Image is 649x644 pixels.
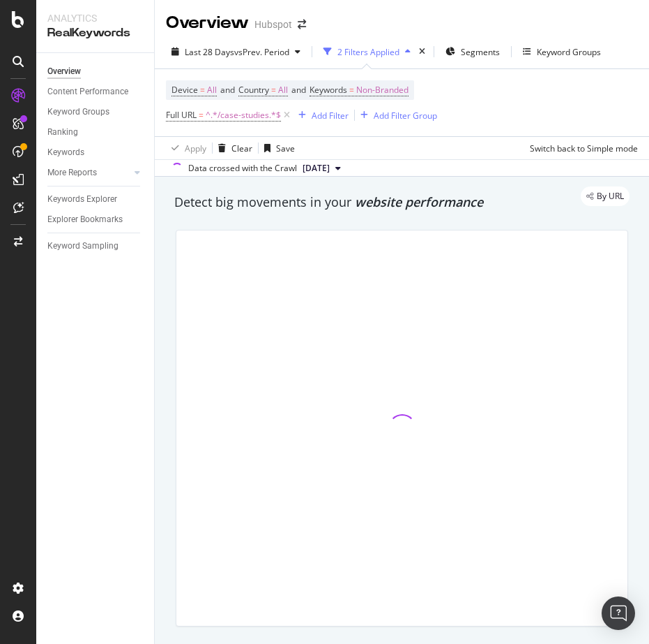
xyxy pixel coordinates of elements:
a: Keyword Sampling [47,239,144,254]
span: ^.*/case-studies.*$ [206,105,281,125]
div: Overview [166,11,249,35]
div: Analytics [47,11,143,25]
button: Last 28 DaysvsPrev. Period [166,41,306,63]
button: Keyword Groups [517,41,606,63]
button: Apply [166,137,206,159]
span: Full URL [166,109,197,121]
a: Overview [47,64,144,79]
span: Last 28 Days [185,46,234,58]
a: Explorer Bookmarks [47,212,144,227]
span: = [349,84,354,96]
div: Open Intercom Messenger [602,597,635,630]
a: Keywords [47,145,144,160]
div: Keyword Groups [537,46,601,58]
div: Data crossed with the Crawl [188,162,297,175]
div: More Reports [47,166,97,180]
button: Segments [440,41,505,63]
div: Save [276,142,295,154]
div: 2 Filters Applied [337,46,399,58]
div: Ranking [47,125,78,140]
button: Clear [213,137,252,159]
div: Clear [231,142,252,154]
div: Hubspot [254,17,292,31]
span: Country [238,84,269,96]
button: 2 Filters Applied [318,41,416,63]
div: Keyword Groups [47,105,109,119]
span: 2025 Sep. 23rd [303,162,330,175]
button: Switch back to Simple mode [524,137,638,159]
span: and [291,84,306,96]
span: Keywords [310,84,347,96]
span: Non-Branded [356,80,409,100]
span: All [207,80,217,100]
button: [DATE] [297,160,346,177]
div: RealKeywords [47,25,143,41]
button: Add Filter [293,107,349,124]
div: Switch back to Simple mode [530,142,638,154]
span: Device [171,84,198,96]
span: = [199,109,204,121]
a: Content Performance [47,85,144,99]
span: and [220,84,235,96]
div: Keywords Explorer [47,192,117,207]
span: = [271,84,276,96]
div: arrow-right-arrow-left [298,20,306,29]
div: Apply [185,142,206,154]
div: Keywords [47,145,84,160]
div: Explorer Bookmarks [47,212,123,227]
span: = [200,84,205,96]
a: Keywords Explorer [47,192,144,207]
div: legacy label [581,186,629,206]
span: All [278,80,288,100]
span: Segments [461,46,500,58]
a: More Reports [47,166,130,180]
span: By URL [597,192,624,200]
button: Save [259,137,295,159]
div: Overview [47,64,81,79]
div: Keyword Sampling [47,239,119,254]
div: times [416,45,428,59]
a: Ranking [47,125,144,140]
div: Content Performance [47,85,128,99]
button: Add Filter Group [355,107,437,124]
div: Add Filter Group [374,110,437,122]
span: vs Prev. Period [234,46,289,58]
div: Add Filter [312,110,349,122]
a: Keyword Groups [47,105,144,119]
